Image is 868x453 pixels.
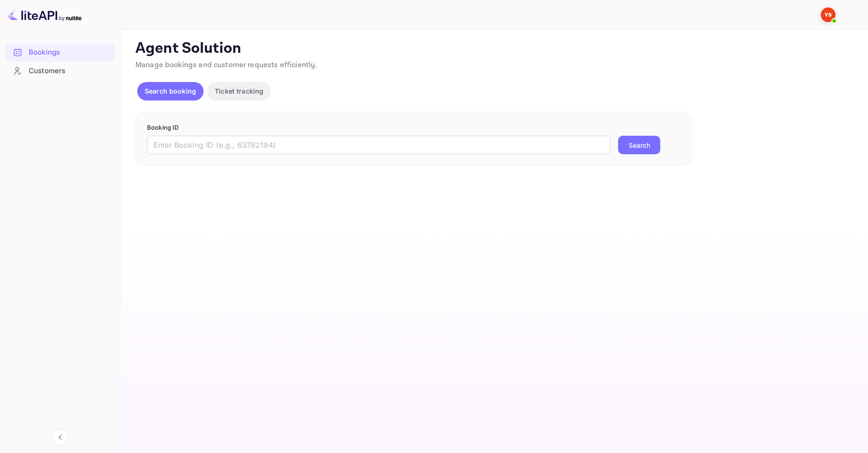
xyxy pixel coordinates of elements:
[6,62,115,79] a: Customers
[618,136,660,154] button: Search
[145,86,196,96] p: Search booking
[29,66,110,76] div: Customers
[821,7,836,22] img: Yandex Support
[147,123,680,132] p: Booking ID
[6,44,115,61] a: Bookings
[147,136,611,154] input: Enter Booking ID (e.g., 63782194)
[6,62,115,80] div: Customers
[7,7,82,22] img: LiteAPI logo
[135,39,851,58] p: Agent Solution
[29,47,110,58] div: Bookings
[215,86,263,96] p: Ticket tracking
[52,429,69,446] button: Collapse navigation
[135,60,317,70] span: Manage bookings and customer requests efficiently.
[6,44,115,62] div: Bookings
